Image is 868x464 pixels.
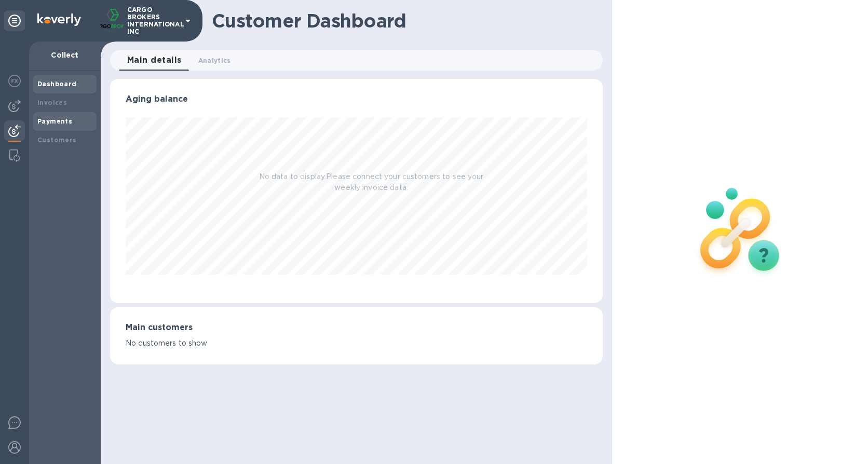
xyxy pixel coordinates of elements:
img: Logo [37,13,81,26]
span: Main details [127,53,182,67]
b: Dashboard [37,80,77,88]
p: Collect [37,50,92,60]
h3: Aging balance [126,94,587,104]
b: Invoices [37,99,67,106]
p: CARGO BROKERS INTERNATIONAL INC [127,6,179,35]
div: Unpin categories [4,10,25,31]
h1: Customer Dashboard [212,10,595,32]
img: Foreign exchange [8,75,21,87]
p: No customers to show [126,338,587,349]
b: Payments [37,117,72,125]
b: Customers [37,136,77,144]
h3: Main customers [126,323,587,333]
span: Analytics [198,55,231,66]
